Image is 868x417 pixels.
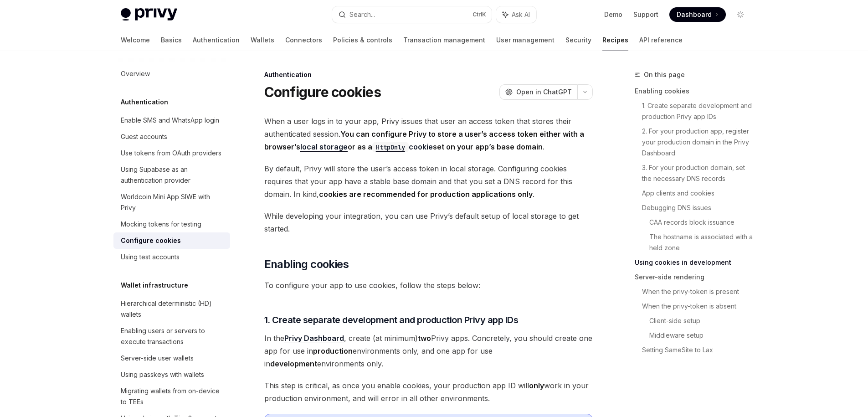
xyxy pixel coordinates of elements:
[251,29,274,51] a: Wallets
[635,270,755,284] a: Server-side rendering
[642,299,755,314] a: When the privy-token is absent
[633,10,658,19] a: Support
[602,29,628,51] a: Recipes
[516,88,572,97] span: Open in ChatGPT
[113,383,230,410] a: Migrating wallets from on-device to TEEs
[635,84,755,98] a: Enabling cookies
[496,6,536,23] button: Ask AI
[121,386,225,407] div: Migrating wallets from on-device to TEEs
[642,160,755,186] a: 3. For your production domain, set the necessary DNS records
[639,29,683,51] a: API reference
[635,255,755,270] a: Using cookies in development
[418,334,431,343] strong: two
[644,69,685,80] span: On this page
[121,29,150,51] a: Welcome
[113,366,230,383] a: Using passkeys with wallets
[264,162,593,201] span: By default, Privy will store the user’s access token in local storage. Configuring cookies requir...
[121,115,219,126] div: Enable SMS and WhatsApp login
[121,369,204,380] div: Using passkeys with wallets
[284,334,344,343] strong: Privy Dashboard
[264,314,519,326] span: 1. Create separate development and production Privy app IDs
[642,201,755,215] a: Debugging DNS issues
[113,189,230,216] a: Worldcoin Mini App SIWE with Privy
[642,284,755,299] a: When the privy-token is present
[121,298,225,320] div: Hierarchical deterministic (HD) wallets
[113,350,230,366] a: Server-side user wallets
[529,381,544,390] strong: only
[113,232,230,249] a: Configure cookies
[403,29,485,51] a: Transaction management
[121,219,201,230] div: Mocking tokens for testing
[113,323,230,350] a: Enabling users or servers to execute transactions
[121,97,168,108] h5: Authentication
[193,29,240,51] a: Authentication
[649,215,755,230] a: CAA records block issuance
[264,70,593,79] div: Authentication
[642,124,755,160] a: 2. For your production app, register your production domain in the Privy Dashboard
[121,191,225,213] div: Worldcoin Mini App SIWE with Privy
[649,230,755,255] a: The hostname is associated with a held zone
[113,145,230,161] a: Use tokens from OAuth providers
[285,29,322,51] a: Connectors
[642,98,755,124] a: 1. Create separate development and production Privy app IDs
[113,216,230,232] a: Mocking tokens for testing
[264,379,593,405] span: This step is critical, as once you enable cookies, your production app ID will work in your produ...
[473,11,486,18] span: Ctrl K
[121,131,167,142] div: Guest accounts
[319,190,533,199] strong: cookies are recommended for production applications only
[113,161,230,189] a: Using Supabase as an authentication provider
[669,7,726,22] a: Dashboard
[264,257,349,272] span: Enabling cookies
[113,66,230,82] a: Overview
[332,6,492,23] button: Search...CtrlK
[372,142,433,151] a: HttpOnlycookie
[372,142,409,152] code: HttpOnly
[121,148,221,159] div: Use tokens from OAuth providers
[642,343,755,357] a: Setting SameSite to Lax
[121,252,180,263] div: Using test accounts
[121,325,225,347] div: Enabling users or servers to execute transactions
[121,68,150,79] div: Overview
[496,29,555,51] a: User management
[604,10,622,19] a: Demo
[649,328,755,343] a: Middleware setup
[113,295,230,323] a: Hierarchical deterministic (HD) wallets
[264,279,593,292] span: To configure your app to use cookies, follow the steps below:
[113,249,230,265] a: Using test accounts
[264,210,593,235] span: While developing your integration, you can use Privy’s default setup of local storage to get star...
[284,334,344,343] a: Privy Dashboard
[300,142,348,152] a: local storage
[642,186,755,201] a: App clients and cookies
[121,353,194,364] div: Server-side user wallets
[264,332,593,370] span: In the , create (at minimum) Privy apps. Concretely, you should create one app for use in environ...
[113,129,230,145] a: Guest accounts
[121,8,177,21] img: light logo
[313,346,353,355] strong: production
[649,314,755,328] a: Client-side setup
[565,29,591,51] a: Security
[349,9,375,20] div: Search...
[512,10,530,19] span: Ask AI
[499,84,577,100] button: Open in ChatGPT
[264,115,593,153] span: When a user logs in to your app, Privy issues that user an access token that stores their authent...
[121,164,225,186] div: Using Supabase as an authentication provider
[121,280,188,291] h5: Wallet infrastructure
[270,359,317,368] strong: development
[161,29,182,51] a: Basics
[113,112,230,129] a: Enable SMS and WhatsApp login
[264,84,381,100] h1: Configure cookies
[121,235,181,246] div: Configure cookies
[733,7,748,22] button: Toggle dark mode
[264,129,584,152] strong: You can configure Privy to store a user’s access token either with a browser’s or as a set on you...
[677,10,712,19] span: Dashboard
[333,29,392,51] a: Policies & controls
